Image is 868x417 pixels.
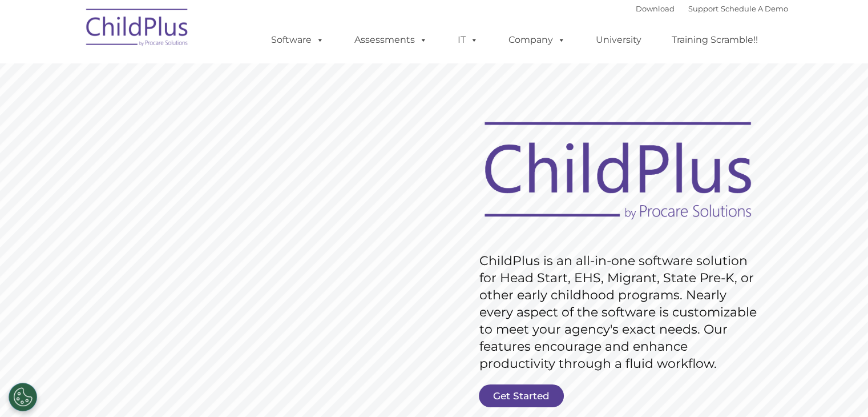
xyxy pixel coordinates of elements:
a: IT [446,29,490,51]
a: Schedule A Demo [721,4,788,13]
a: Software [260,29,336,51]
img: ChildPlus by Procare Solutions [80,1,195,58]
a: Company [497,29,577,51]
a: University [584,29,653,51]
a: Support [688,4,718,13]
button: Cookies Settings [9,383,37,411]
a: Training Scramble!! [660,29,769,51]
a: Assessments [343,29,439,51]
font: | [636,4,788,13]
a: Get Started [479,384,564,407]
rs-layer: ChildPlus is an all-in-one software solution for Head Start, EHS, Migrant, State Pre-K, or other ... [479,252,762,372]
a: Download [636,4,675,13]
